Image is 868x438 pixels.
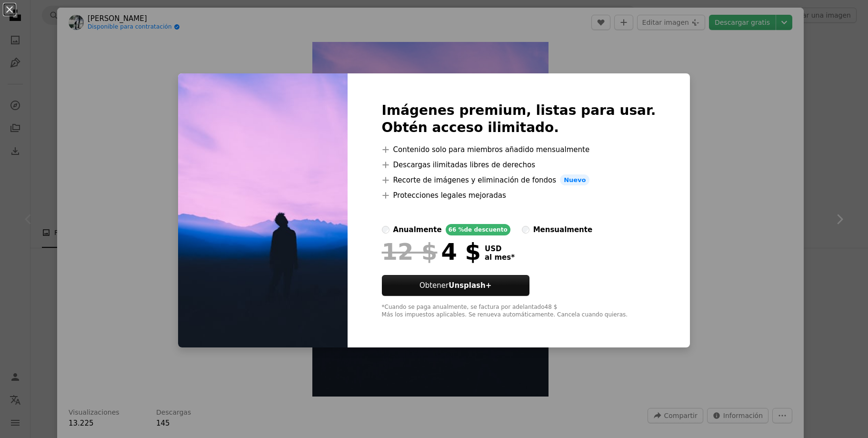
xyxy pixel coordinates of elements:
[382,239,438,264] span: 12 $
[382,239,481,264] div: 4 $
[560,174,589,186] span: Nuevo
[382,174,656,186] li: Recorte de imágenes y eliminación de fondos
[533,224,592,235] div: mensualmente
[485,253,515,262] span: al mes *
[382,275,529,296] button: ObtenerUnsplash+
[449,281,491,290] strong: Unsplash+
[522,226,529,234] input: mensualmente
[382,226,389,234] input: anualmente66 %de descuento
[382,190,656,201] li: Protecciones legales mejoradas
[382,304,656,319] div: *Cuando se paga anualmente, se factura por adelantado 48 $ Más los impuestos aplicables. Se renue...
[382,102,656,136] h2: Imágenes premium, listas para usar. Obtén acceso ilimitado.
[382,144,656,155] li: Contenido solo para miembros añadido mensualmente
[446,224,510,235] div: 66 % de descuento
[393,224,442,235] div: anualmente
[485,244,515,253] span: USD
[178,73,348,348] img: photo-1697756699941-0962783db4a7
[382,159,656,171] li: Descargas ilimitadas libres de derechos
